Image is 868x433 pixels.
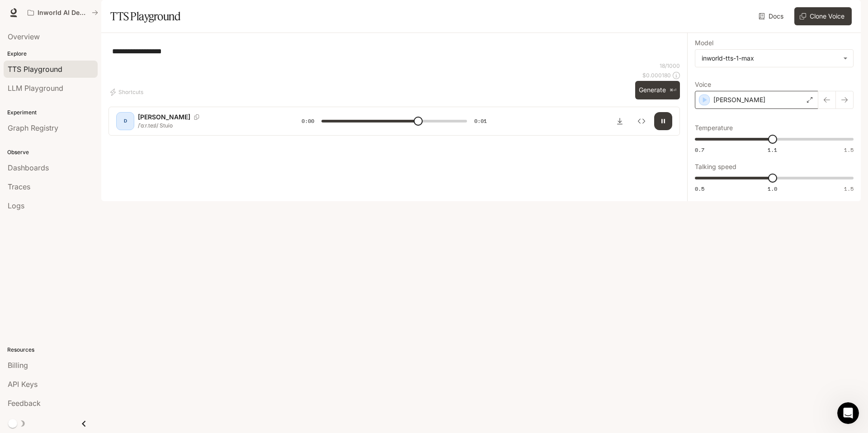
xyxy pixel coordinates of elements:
p: Temperature [695,125,733,131]
button: Copy Voice ID [190,114,203,120]
p: /ˈɑːr.teɪl/ Stuio [138,122,280,129]
p: [PERSON_NAME] [713,95,765,104]
h1: TTS Playground [110,7,180,25]
button: Shortcuts [108,85,147,99]
iframe: Intercom live chat [837,402,859,424]
button: Generate⌘⏎ [635,81,680,99]
p: ⌘⏎ [670,88,676,93]
span: 1.5 [844,146,854,154]
button: Inspect [632,112,651,130]
span: 1.1 [768,146,777,154]
button: Download audio [611,112,629,130]
button: Clone Voice [794,7,852,25]
div: inworld-tts-1-max [695,50,853,67]
a: Docs [757,7,787,25]
p: Voice [695,81,711,88]
span: 0:01 [474,117,487,126]
p: $ 0.000180 [642,71,671,79]
p: Model [695,40,713,46]
p: 18 / 1000 [660,62,680,70]
p: Inworld AI Demos [38,9,88,17]
span: 1.5 [844,185,854,193]
span: 0.5 [695,185,704,193]
div: D [118,114,132,128]
button: All workspaces [24,4,102,22]
p: [PERSON_NAME] [138,113,190,122]
span: 0:00 [302,117,314,126]
span: 0.7 [695,146,704,154]
span: 1.0 [768,185,777,193]
div: inworld-tts-1-max [702,54,839,63]
p: Talking speed [695,164,736,170]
